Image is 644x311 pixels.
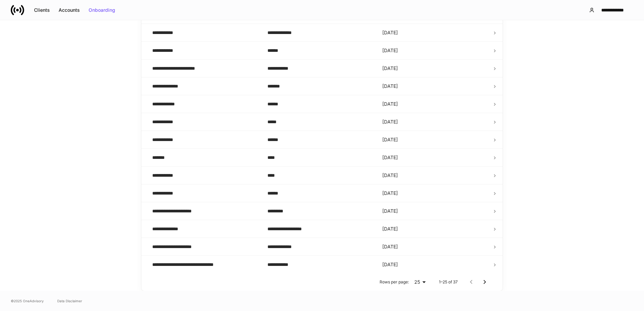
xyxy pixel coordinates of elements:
[57,298,82,304] a: Data Disclaimer
[439,279,458,285] p: 1–25 of 37
[377,77,492,95] td: [DATE]
[11,298,44,304] span: © 2025 OneAdvisory
[377,220,492,238] td: [DATE]
[34,8,50,12] div: Clients
[478,275,491,289] button: Go to next page
[54,5,84,15] button: Accounts
[89,8,115,12] div: Onboarding
[377,256,492,274] td: [DATE]
[377,131,492,149] td: [DATE]
[412,279,428,285] div: 25
[377,42,492,60] td: [DATE]
[84,5,120,15] button: Onboarding
[30,5,54,15] button: Clients
[59,8,80,12] div: Accounts
[377,24,492,42] td: [DATE]
[377,113,492,131] td: [DATE]
[377,202,492,220] td: [DATE]
[380,279,409,285] p: Rows per page:
[377,238,492,256] td: [DATE]
[377,149,492,167] td: [DATE]
[377,167,492,184] td: [DATE]
[377,60,492,77] td: [DATE]
[377,95,492,113] td: [DATE]
[377,184,492,202] td: [DATE]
